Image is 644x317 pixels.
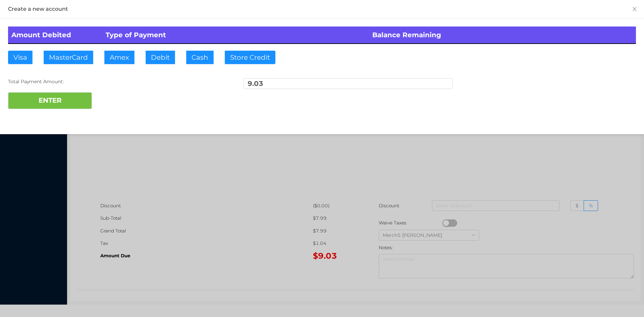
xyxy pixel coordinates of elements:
[225,51,275,64] button: Store Credit
[8,5,636,13] div: Create a new account
[104,51,135,64] button: Amex
[102,27,369,44] th: Type of Payment
[146,51,175,64] button: Debit
[8,78,217,85] div: Total Payment Amount:
[632,6,637,12] i: icon: close
[44,51,93,64] button: MasterCard
[8,27,102,44] th: Amount Debited
[8,92,92,109] button: ENTER
[8,51,33,64] button: Visa
[186,51,214,64] button: Cash
[369,27,636,44] th: Balance Remaining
